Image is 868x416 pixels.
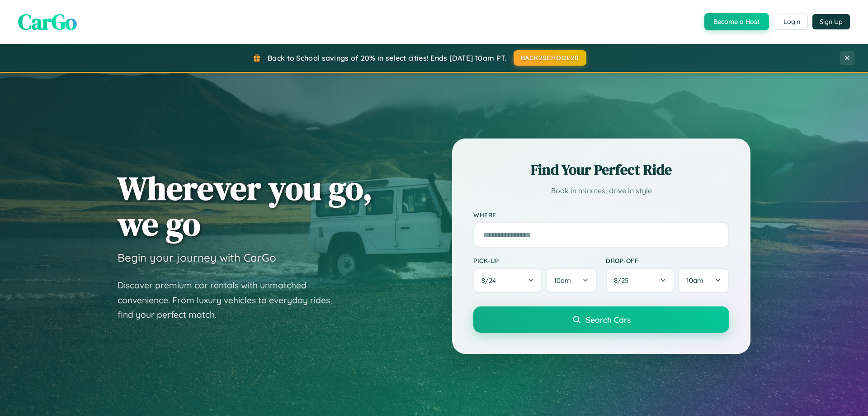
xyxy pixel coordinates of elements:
label: Where [473,211,729,219]
span: 8 / 25 [614,276,633,285]
h2: Find Your Perfect Ride [473,160,729,180]
button: 10am [546,268,597,293]
span: CarGo [18,7,77,37]
button: 8/24 [473,268,542,293]
span: 10am [686,276,703,285]
button: 8/25 [606,268,675,293]
button: Become a Host [704,13,769,30]
span: Search Cars [586,315,631,325]
button: Sign Up [812,14,850,29]
label: Drop-off [606,257,729,264]
button: BACK2SCHOOL20 [514,50,586,66]
span: Back to School savings of 20% in select cities! Ends [DATE] 10am PT. [268,53,506,62]
button: Login [776,14,808,30]
p: Discover premium car rentals with unmatched convenience. From luxury vehicles to everyday rides, ... [118,278,344,322]
button: Search Cars [473,306,729,333]
label: Pick-up [473,257,597,264]
h3: Begin your journey with CarGo [118,251,276,264]
span: 10am [554,276,571,285]
span: 8 / 24 [481,276,500,285]
button: 10am [678,268,729,293]
h1: Wherever you go, we go [118,170,373,242]
p: Book in minutes, drive in style [473,184,729,197]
